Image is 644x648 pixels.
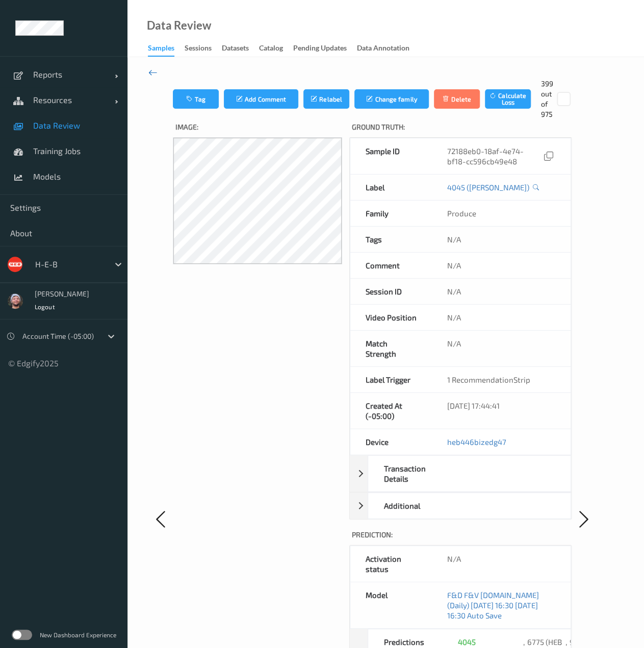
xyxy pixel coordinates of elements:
div: Sessions [185,43,212,56]
div: Session ID [350,279,432,304]
div: Label [350,175,432,200]
div: Device [350,429,432,455]
a: Samples [148,41,185,57]
div: N/A [432,305,571,330]
div: Family [350,201,432,226]
button: Add Comment [224,89,298,109]
a: Sessions [185,41,222,56]
a: Data Annotation [357,41,420,56]
div: [DATE] 17:44:41 [432,393,571,429]
a: Pending Updates [293,41,357,56]
a: Datasets [222,41,259,56]
div: N/A [432,331,571,366]
label: Image: [173,119,342,137]
button: Tag [173,89,219,109]
div: Pending Updates [293,43,347,56]
a: 4045 ([PERSON_NAME]) [447,182,529,192]
button: Relabel [303,89,349,109]
div: N/A [432,546,571,582]
a: F&D F&V [DOMAIN_NAME] (Daily) [DATE] 16:30 [DATE] 16:30 Auto Save [447,590,539,620]
div: 72188eb0-18af-4e74-bf18-cc596cb49e48 [447,146,555,166]
label: Prediction: [349,527,572,545]
div: 399 out of 975 [541,79,553,119]
div: Comment [350,253,432,278]
div: Data Annotation [357,43,409,56]
div: Label Trigger [350,367,432,392]
label: Ground Truth : [349,119,572,137]
div: Tags [350,227,432,252]
div: N/A [432,253,571,278]
div: 1 RecommendationStrip [432,367,571,392]
button: Change family [354,89,429,109]
div: Transaction Details [368,456,443,491]
button: Calculate Loss [485,89,531,109]
div: Additional [350,492,571,519]
div: N/A [432,227,571,252]
div: Datasets [222,43,249,56]
div: Data Review [147,20,211,31]
div: Model [350,582,432,628]
a: heb446bizedg47 [447,437,506,446]
div: Video Position [350,305,432,330]
div: Samples [148,43,174,57]
div: Activation status [350,546,432,582]
div: Transaction Details [350,455,571,492]
a: Catalog [259,41,293,56]
div: Created At (-05:00) [350,393,432,429]
div: Produce [447,208,555,218]
div: N/A [432,279,571,304]
button: Delete [434,89,480,109]
div: Catalog [259,43,283,56]
div: Match Strength [350,331,432,366]
div: Sample ID [350,138,432,174]
div: Additional [368,493,443,518]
